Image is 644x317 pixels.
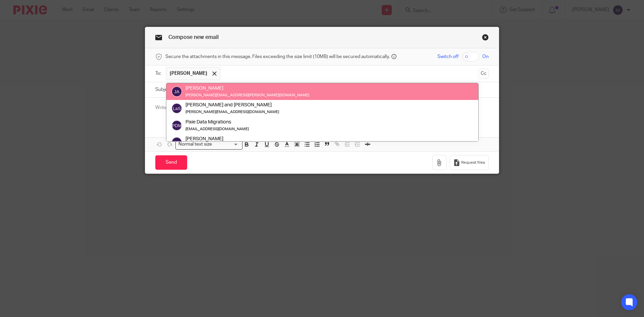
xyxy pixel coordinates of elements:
[437,53,459,60] span: Switch off
[185,136,249,142] div: [PERSON_NAME]
[185,85,309,92] div: [PERSON_NAME]
[171,87,182,97] img: svg%3E
[479,69,489,79] button: Cc
[185,127,249,131] small: [EMAIL_ADDRESS][DOMAIN_NAME]
[155,155,187,170] input: Send
[155,86,173,93] label: Subject:
[482,34,489,43] a: Close this dialog window
[155,70,163,77] label: To:
[185,102,279,109] div: [PERSON_NAME] and [PERSON_NAME]
[482,53,489,60] span: On
[214,141,238,148] input: Search for option
[185,119,249,125] div: Pixie Data Migrations
[185,94,309,97] small: [PERSON_NAME][EMAIL_ADDRESS][PERSON_NAME][DOMAIN_NAME]
[461,160,485,165] span: Request files
[170,70,207,77] span: [PERSON_NAME]
[171,120,182,131] img: svg%3E
[450,155,489,170] button: Request files
[171,103,182,114] img: svg%3E
[175,139,243,150] div: Search for option
[165,53,390,60] span: Secure the attachments in this message. Files exceeding the size limit (10MB) will be secured aut...
[177,141,214,148] span: Normal text size
[185,110,279,114] small: [PERSON_NAME][EMAIL_ADDRESS][DOMAIN_NAME]
[171,137,182,148] img: svg%3E
[168,35,219,40] span: Compose new email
